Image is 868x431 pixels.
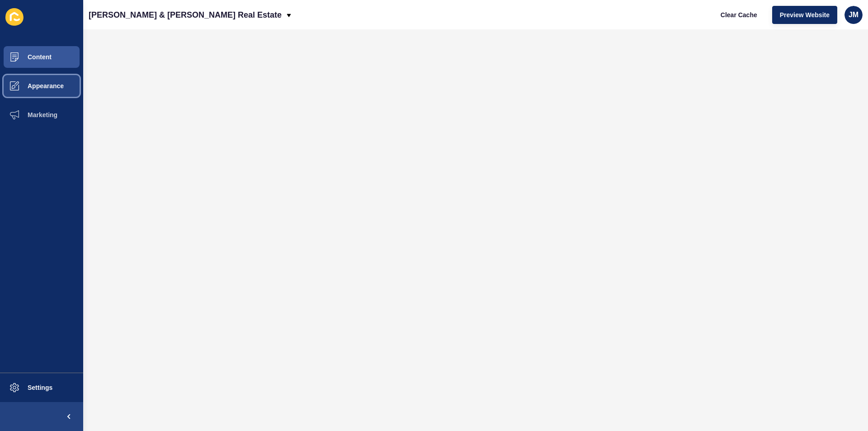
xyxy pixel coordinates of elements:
[89,4,282,26] p: [PERSON_NAME] & [PERSON_NAME] Real Estate
[780,10,830,19] span: Preview Website
[849,10,859,19] span: JM
[772,6,837,24] button: Preview Website
[721,10,757,19] span: Clear Cache
[713,6,765,24] button: Clear Cache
